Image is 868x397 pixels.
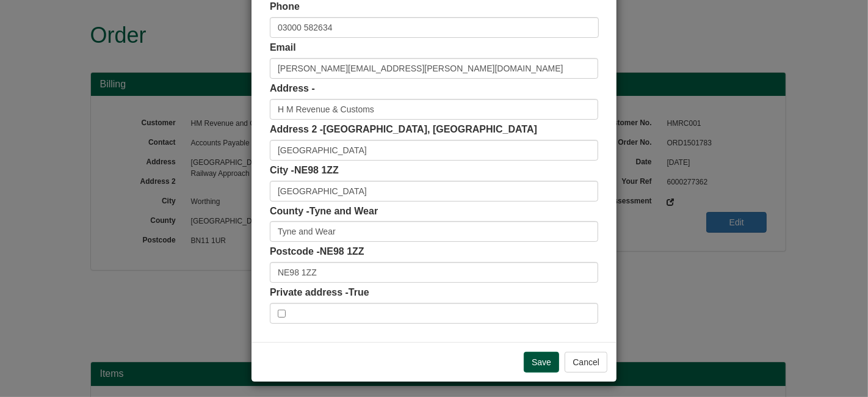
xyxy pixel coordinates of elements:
[270,245,364,259] label: Postcode -
[349,287,369,297] span: True
[270,205,378,219] label: County -
[270,41,296,55] label: Email
[294,165,339,175] span: NE98 1ZZ
[270,123,537,137] label: Address 2 -
[524,352,559,373] input: Save
[270,286,369,300] label: Private address -
[270,82,315,96] label: Address -
[309,206,378,216] span: Tyne and Wear
[323,124,537,134] span: [GEOGRAPHIC_DATA], [GEOGRAPHIC_DATA]
[270,164,339,178] label: City -
[565,352,607,373] button: Cancel
[320,246,364,257] span: NE98 1ZZ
